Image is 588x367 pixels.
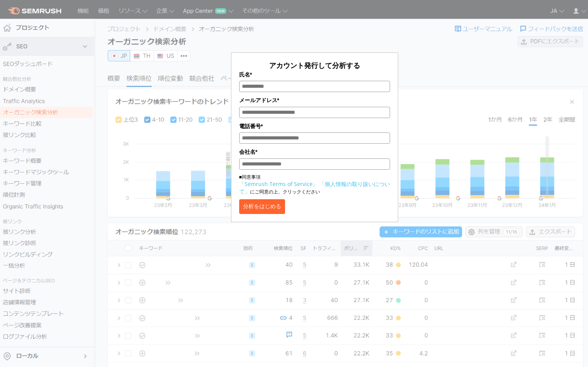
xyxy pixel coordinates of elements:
[239,122,390,130] label: 電話番号*
[239,180,318,188] a: 「Semrush Terms of Service」
[239,96,390,104] label: メールアドレス*
[239,174,390,195] p: ■同意事項 にご同意の上、クリックください
[239,180,390,195] a: 「個人情報の取り扱いについて」
[269,61,360,70] span: アカウント発行して分析する
[239,199,285,214] button: 分析をはじめる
